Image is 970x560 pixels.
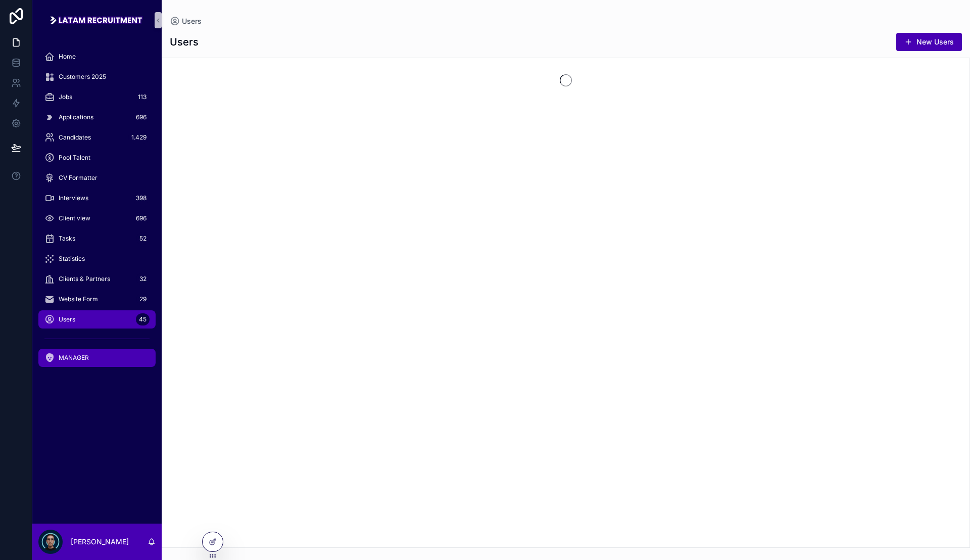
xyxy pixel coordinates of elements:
[170,16,202,26] a: Users
[136,293,150,305] div: 29
[48,12,145,28] img: App logo
[59,53,76,61] span: Home
[59,154,90,162] span: Pool Talent
[38,149,156,167] a: Pool Talent
[38,209,156,227] a: Client view696
[32,40,162,380] div: scrollable content
[38,349,156,367] a: MANAGER
[170,35,199,49] h1: Users
[38,229,156,248] a: Tasks52
[136,273,150,285] div: 32
[59,235,75,243] span: Tasks
[133,111,150,123] div: 696
[128,131,150,144] div: 1.429
[59,194,88,202] span: Interviews
[38,48,156,66] a: Home
[59,133,91,142] span: Candidates
[59,113,93,121] span: Applications
[38,250,156,268] a: Statistics
[136,313,150,325] div: 45
[38,169,156,187] a: CV Formatter
[59,174,98,182] span: CV Formatter
[59,214,90,222] span: Client view
[59,255,85,263] span: Statistics
[133,192,150,204] div: 398
[133,212,150,224] div: 696
[136,232,150,245] div: 52
[38,108,156,126] a: Applications696
[896,33,962,51] button: New Users
[38,189,156,207] a: Interviews398
[38,310,156,329] a: Users45
[59,315,75,323] span: Users
[71,537,129,547] p: [PERSON_NAME]
[38,68,156,86] a: Customers 2025
[59,354,89,362] span: MANAGER
[38,128,156,147] a: Candidates1.429
[182,16,202,26] span: Users
[135,91,150,103] div: 113
[38,88,156,106] a: Jobs113
[59,93,72,101] span: Jobs
[59,275,110,283] span: Clients & Partners
[59,295,98,303] span: Website Form
[38,290,156,308] a: Website Form29
[38,270,156,288] a: Clients & Partners32
[59,73,106,81] span: Customers 2025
